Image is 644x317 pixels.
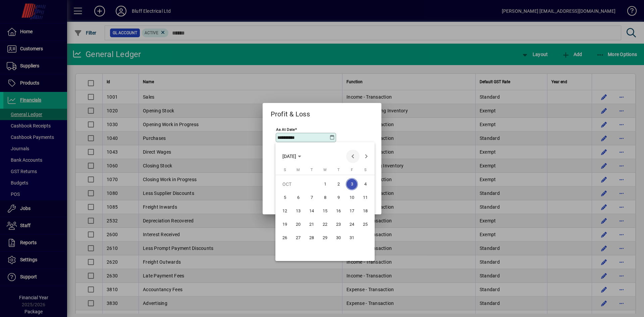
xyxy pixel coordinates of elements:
span: M [297,168,300,172]
span: 30 [332,232,344,244]
span: W [323,168,327,172]
button: Mon Oct 06 2025 [291,191,305,204]
span: 2 [332,178,344,190]
span: 1 [319,178,331,190]
button: Sun Oct 05 2025 [278,191,291,204]
button: Wed Oct 08 2025 [318,191,332,204]
button: Mon Oct 20 2025 [291,218,305,231]
span: 31 [346,232,358,244]
button: Sat Oct 18 2025 [359,204,372,218]
button: Thu Oct 09 2025 [332,191,345,204]
button: Sun Oct 26 2025 [278,231,291,245]
button: Mon Oct 13 2025 [291,204,305,218]
span: 27 [292,232,304,244]
span: 26 [279,232,291,244]
button: Thu Oct 23 2025 [332,218,345,231]
button: Previous month [346,150,360,163]
span: 22 [319,218,331,230]
button: Sat Oct 11 2025 [359,191,372,204]
span: 15 [319,205,331,217]
button: Fri Oct 17 2025 [345,204,359,218]
span: F [351,168,353,172]
span: 8 [319,192,331,204]
span: 29 [319,232,331,244]
button: Next month [360,150,373,163]
span: 18 [359,205,371,217]
span: 3 [346,178,358,190]
span: 13 [292,205,304,217]
button: Thu Oct 16 2025 [332,204,345,218]
button: Thu Oct 30 2025 [332,231,345,245]
span: S [284,168,286,172]
span: 24 [346,218,358,230]
button: Fri Oct 03 2025 [345,177,359,191]
button: Tue Oct 21 2025 [305,218,318,231]
span: 19 [279,218,291,230]
td: OCT [278,177,318,191]
button: Sat Oct 25 2025 [359,218,372,231]
button: Sun Oct 12 2025 [278,204,291,218]
button: Tue Oct 07 2025 [305,191,318,204]
button: Tue Oct 14 2025 [305,204,318,218]
button: Sun Oct 19 2025 [278,218,291,231]
span: 9 [332,192,344,204]
span: 12 [279,205,291,217]
span: 21 [306,218,318,230]
span: T [337,168,340,172]
button: Wed Oct 29 2025 [318,231,332,245]
span: 4 [359,178,371,190]
button: Choose month and year [280,150,304,162]
button: Thu Oct 02 2025 [332,177,345,191]
button: Fri Oct 24 2025 [345,218,359,231]
button: Wed Oct 01 2025 [318,177,332,191]
button: Fri Oct 10 2025 [345,191,359,204]
span: 20 [292,218,304,230]
span: 7 [306,192,318,204]
span: 28 [306,232,318,244]
span: 6 [292,192,304,204]
span: T [311,168,313,172]
span: 14 [306,205,318,217]
button: Wed Oct 15 2025 [318,204,332,218]
span: S [364,168,367,172]
span: 23 [332,218,344,230]
button: Mon Oct 27 2025 [291,231,305,245]
button: Wed Oct 22 2025 [318,218,332,231]
span: 10 [346,192,358,204]
button: Sat Oct 04 2025 [359,177,372,191]
span: 5 [279,192,291,204]
span: 25 [359,218,371,230]
span: 11 [359,192,371,204]
span: 16 [332,205,344,217]
span: 17 [346,205,358,217]
button: Tue Oct 28 2025 [305,231,318,245]
button: Fri Oct 31 2025 [345,231,359,245]
span: [DATE] [282,154,296,159]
